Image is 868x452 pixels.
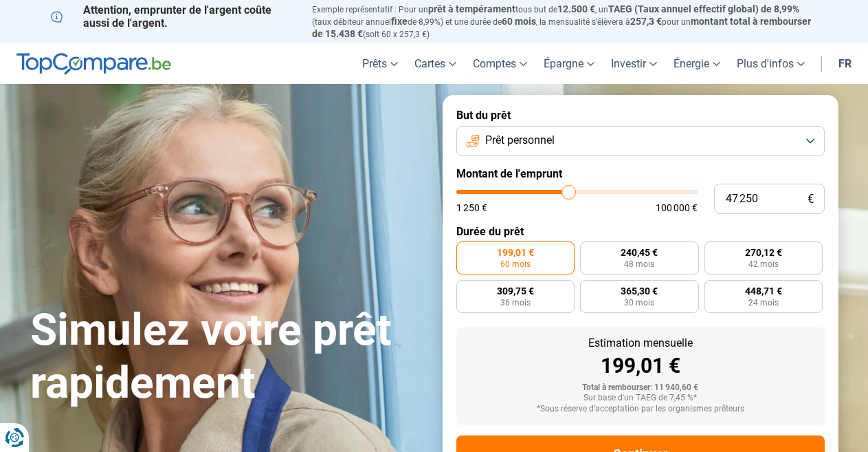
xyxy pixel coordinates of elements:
div: Total à rembourser: 11 940,60 € [467,383,814,393]
div: 199,01 € [467,356,814,376]
span: 48 mois [624,260,654,268]
span: 270,12 € [745,248,782,257]
span: 42 mois [748,260,779,268]
img: TopCompare [16,53,171,75]
span: 257,3 € [630,16,662,27]
p: Attention, emprunter de l'argent coûte aussi de l'argent. [51,3,296,30]
a: Épargne [535,43,603,84]
span: 24 mois [748,299,779,307]
div: Sur base d'un TAEG de 7,45 %* [467,394,814,403]
a: Comptes [465,43,535,84]
a: fr [830,43,860,84]
span: montant total à rembourser de 15.438 € [312,16,811,39]
span: 100 000 € [656,203,698,213]
div: Estimation mensuelle [467,338,814,349]
span: 12.500 € [557,3,595,14]
button: Prêt personnel [456,126,825,156]
span: 240,45 € [621,248,658,257]
span: TAEG (Taux annuel effectif global) de 8,99% [608,3,799,14]
label: Durée du prêt [456,225,825,238]
a: Plus d'infos [728,43,813,84]
a: Énergie [665,43,728,84]
span: fixe [391,16,408,27]
label: Montant de l'emprunt [456,167,825,180]
span: prêt à tempérament [428,3,515,14]
span: 36 mois [500,299,531,307]
p: Exemple représentatif : Pour un tous but de , un (taux débiteur annuel de 8,99%) et une durée de ... [312,3,818,40]
a: Prêts [354,43,406,84]
span: 1 250 € [456,203,487,213]
a: Cartes [406,43,465,84]
span: 309,75 € [497,286,534,296]
span: 60 mois [502,16,536,27]
span: 60 mois [500,260,531,268]
span: 199,01 € [497,248,534,257]
span: € [808,193,814,205]
div: *Sous réserve d'acceptation par les organismes prêteurs [467,405,814,414]
span: 448,71 € [745,286,782,296]
span: 365,30 € [621,286,658,296]
h1: Simulez votre prêt rapidement [30,304,426,410]
span: 30 mois [624,299,654,307]
span: Prêt personnel [485,133,555,148]
label: But du prêt [456,109,825,122]
a: Investir [603,43,665,84]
